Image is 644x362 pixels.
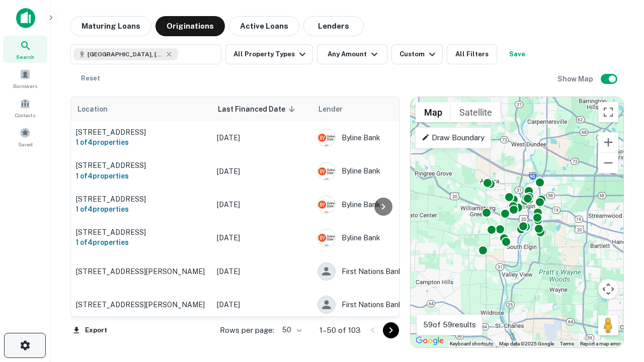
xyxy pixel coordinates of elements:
button: Maturing Loans [70,16,151,36]
h6: Show Map [557,73,595,84]
img: picture [318,229,335,246]
span: [GEOGRAPHIC_DATA], [GEOGRAPHIC_DATA] [88,50,163,59]
th: Last Financed Date [212,97,312,121]
p: 1–50 of 103 [319,324,361,336]
p: [STREET_ADDRESS] [76,228,207,237]
button: Zoom out [598,153,618,173]
span: Search [16,53,34,61]
button: All Property Types [225,44,313,64]
span: Map data ©2025 Google [499,341,554,346]
h6: 1 of 4 properties [76,170,207,182]
p: [DATE] [217,132,307,143]
img: capitalize-icon.png [16,8,35,28]
p: [STREET_ADDRESS][PERSON_NAME] [76,300,207,309]
div: Custom [399,48,438,60]
div: First Nations Bank [317,296,468,314]
h6: 1 of 4 properties [76,204,207,215]
button: Show satellite imagery [451,102,501,122]
button: Any Amount [317,44,387,64]
a: Terms [560,341,574,346]
a: Saved [3,123,47,150]
p: [STREET_ADDRESS][PERSON_NAME] [76,267,207,276]
button: Reset [74,68,107,88]
span: Last Financed Date [218,103,298,115]
button: Keyboard shortcuts [450,340,493,347]
a: Borrowers [3,65,47,92]
iframe: Chat Widget [594,282,644,330]
div: Byline Bank [317,129,468,147]
p: [STREET_ADDRESS] [76,195,207,204]
a: Report a map error [580,341,620,346]
th: Lender [312,97,473,121]
p: Draw Boundary [422,132,485,144]
span: Location [77,103,121,115]
span: Borrowers [13,82,37,90]
span: Lender [318,103,343,115]
p: [STREET_ADDRESS] [76,128,207,137]
button: All Filters [447,44,497,64]
p: [DATE] [217,199,307,210]
a: Contacts [3,94,47,121]
button: Active Loans [229,16,299,36]
button: Zoom in [598,132,618,152]
a: Open this area in Google Maps (opens a new window) [413,334,446,347]
img: picture [318,196,335,213]
div: Byline Bank [317,229,468,247]
span: Contacts [15,111,35,119]
th: Location [71,97,212,121]
button: Custom [391,44,443,64]
span: Saved [18,140,33,148]
button: Go to next page [383,322,399,338]
img: picture [318,129,335,146]
button: Save your search to get updates of matches that match your search criteria. [501,44,533,64]
a: Search [3,36,47,63]
div: Byline Bank [317,162,468,180]
button: Toggle fullscreen view [598,102,618,122]
button: Lenders [303,16,364,36]
button: Show street map [416,102,451,122]
p: [DATE] [217,232,307,243]
p: [STREET_ADDRESS] [76,161,207,170]
button: Originations [155,16,225,36]
button: Export [70,323,110,338]
img: picture [318,163,335,180]
div: 0 0 [411,97,623,347]
p: [DATE] [217,266,307,277]
p: [DATE] [217,166,307,177]
h6: 1 of 4 properties [76,237,207,248]
p: [DATE] [217,299,307,310]
p: Rows per page: [220,324,274,336]
div: Byline Bank [317,196,468,214]
div: 50 [278,323,303,337]
h6: 1 of 4 properties [76,137,207,148]
img: Google [413,334,446,347]
button: Map camera controls [598,279,618,299]
p: 59 of 59 results [423,319,476,331]
div: First Nations Bank [317,262,468,281]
